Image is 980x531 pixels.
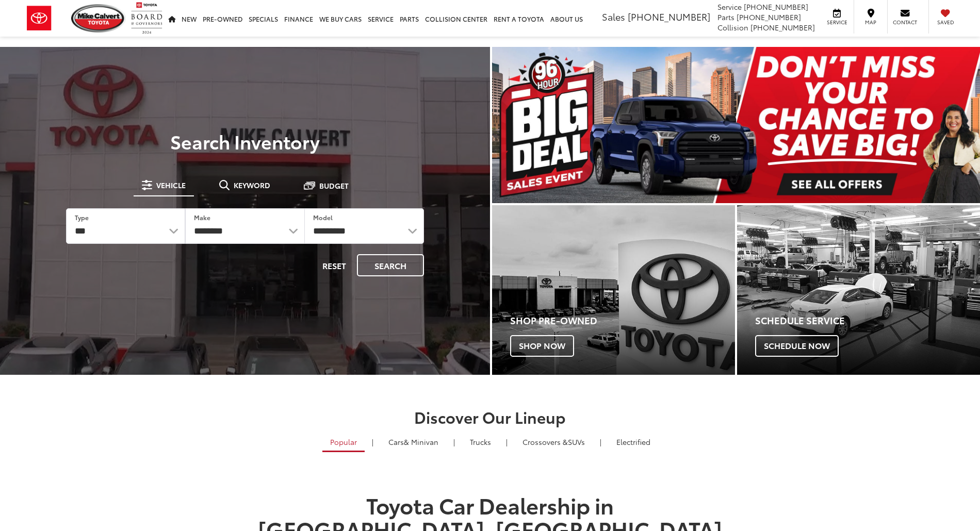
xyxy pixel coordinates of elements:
span: [PHONE_NUMBER] [744,2,808,12]
img: Mike Calvert Toyota [71,4,126,32]
span: [PHONE_NUMBER] [737,12,801,22]
section: Carousel section with vehicle pictures - may contain disclaimers. [492,47,980,203]
button: Search [357,254,424,276]
span: Service [825,19,848,26]
span: Service [717,2,742,12]
span: Shop Now [510,335,574,357]
li: | [503,437,510,447]
a: Trucks [462,433,499,451]
span: Saved [934,19,957,26]
span: [PHONE_NUMBER] [628,10,710,23]
a: Shop Pre-Owned Shop Now [492,205,735,375]
span: Sales [602,10,625,23]
a: SUVs [515,433,593,451]
span: Vehicle [156,181,186,189]
img: Big Deal Sales Event [492,47,980,203]
span: [PHONE_NUMBER] [750,22,815,32]
label: Type [75,213,89,222]
span: Parts [717,12,734,22]
h2: Discover Our Lineup [126,408,854,425]
span: Collision [717,22,748,32]
span: Budget [319,182,349,189]
h4: Schedule Service [755,316,980,326]
a: Popular [322,433,365,452]
span: Contact [893,19,917,26]
span: Crossovers & [522,437,568,447]
span: Schedule Now [755,335,839,357]
a: Schedule Service Schedule Now [737,205,980,375]
h4: Shop Pre-Owned [510,316,735,326]
h3: Search Inventory [43,131,447,152]
div: Toyota [492,205,735,375]
label: Model [313,213,333,222]
button: Reset [314,254,355,276]
span: Keyword [234,181,270,189]
li: | [451,437,458,447]
a: Cars [381,433,446,451]
label: Make [194,213,210,222]
a: Electrified [609,433,658,451]
span: Map [859,19,882,26]
div: carousel slide number 1 of 1 [492,47,980,203]
li: | [597,437,604,447]
li: | [369,437,376,447]
span: & Minivan [404,437,438,447]
div: Toyota [737,205,980,375]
